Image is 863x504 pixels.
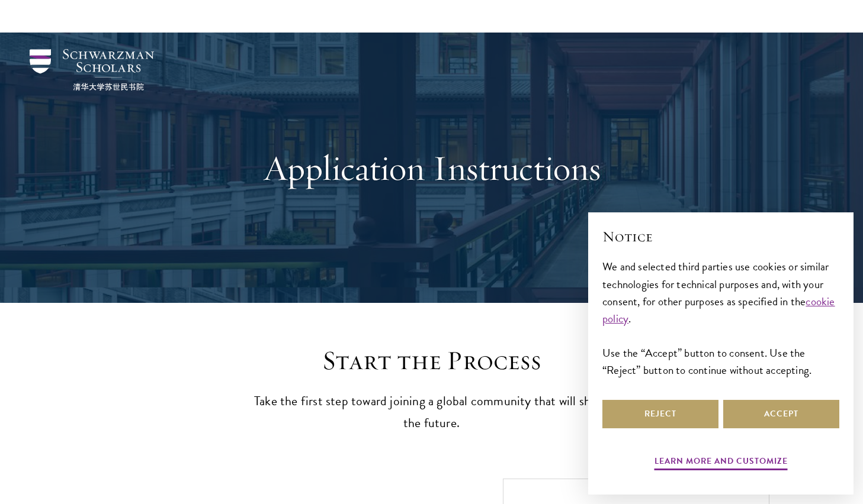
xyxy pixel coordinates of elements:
h1: Application Instructions [227,147,636,189]
button: Learn more and customize [655,454,788,472]
h2: Notice [602,227,839,247]
button: Accept [723,400,839,428]
div: We and selected third parties use cookies or similar technologies for technical purposes and, wit... [602,258,839,378]
img: Schwarzman Scholars [30,49,154,91]
p: Take the first step toward joining a global community that will shape the future. [248,390,615,434]
a: cookie policy [602,293,835,327]
h2: Start the Process [248,344,615,377]
button: Reject [602,400,718,428]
